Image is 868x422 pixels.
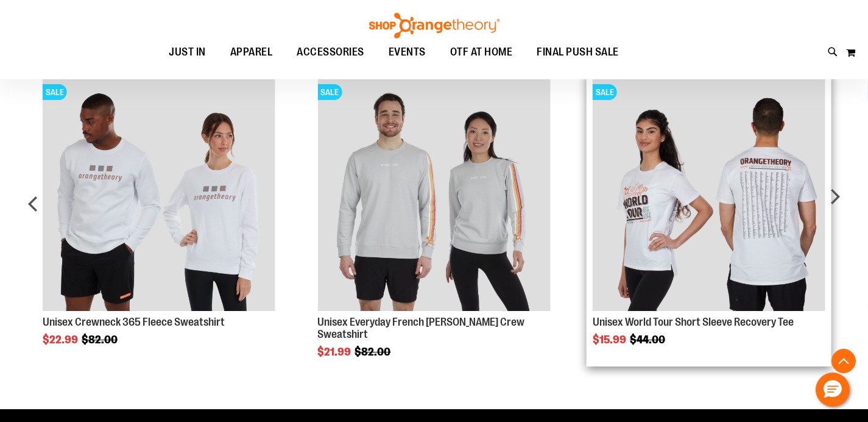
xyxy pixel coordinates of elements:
a: APPAREL [218,38,285,66]
button: Hello, have a question? Let’s chat. [816,373,850,407]
a: OTF AT HOME [438,38,525,66]
div: prev [21,60,46,357]
a: ACCESSORIES [284,38,376,66]
img: Shop Orangetheory [367,13,501,38]
a: EVENTS [376,38,438,66]
span: EVENTS [389,38,426,66]
span: $44.00 [630,334,667,346]
span: JUST IN [169,38,206,66]
span: SALE [317,84,342,100]
span: $15.99 [593,334,628,346]
span: SALE [43,84,67,100]
span: ACCESSORIES [297,38,364,66]
a: Unisex Crewneck 365 Fleece Sweatshirt [43,316,225,328]
a: Unisex World Tour Short Sleeve Recovery Tee [593,316,794,328]
a: FINAL PUSH SALE [524,38,631,66]
a: Product Page Link [317,78,550,313]
span: APPAREL [230,38,273,66]
a: Product Page Link [43,78,275,313]
a: Product Page Link [593,78,825,313]
span: $22.99 [43,334,80,346]
img: Product image for Unisex Crewneck 365 Fleece Sweatshirt [43,78,275,311]
img: Product image for Unisex World Tour Short Sleeve Recovery Tee [593,78,825,311]
button: Back To Top [831,349,856,373]
a: Unisex Everyday French [PERSON_NAME] Crew Sweatshirt [317,316,524,340]
span: $21.99 [317,346,353,358]
div: next [822,60,847,357]
span: FINAL PUSH SALE [537,38,619,66]
span: $82.00 [355,346,392,358]
span: OTF AT HOME [450,38,513,66]
span: $82.00 [82,334,119,346]
span: SALE [593,84,617,100]
img: Product image for Unisex Everyday French Terry Crew Sweatshirt [317,78,550,311]
a: JUST IN [157,38,218,66]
